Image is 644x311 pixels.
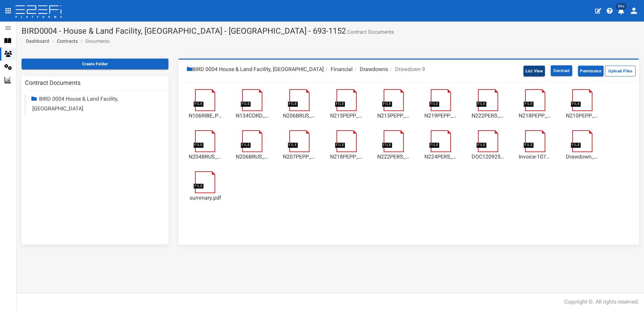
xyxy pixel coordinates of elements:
[605,66,636,76] button: Upload Files
[23,38,49,44] a: Dashboard
[23,38,49,44] span: Dashboard
[578,66,604,76] button: Permission
[187,66,324,73] li: BIRD 0004 House & Land Facility, [GEOGRAPHIC_DATA]
[236,112,269,120] a: N134CORD_Frame_Invoice_Lot_134_-28.8.25_20250828125011774.pdf
[283,153,317,161] a: N207PEPP_Fixing_Invoice_Lot_207_-_10.9.25_20250910132621556.pdf
[377,112,411,120] a: N215PEPP_Fixing_Invoice_Lot_215-_2.9.25_20250901131433319v02.pdf
[472,153,505,161] a: DOC120925-12092025163009.pdf
[472,112,505,120] a: N222PERS_Base_Invoice_Lot_222-_1.9.25_20250901134029407.pdf
[324,66,353,73] li: Financial
[523,66,545,76] button: List View
[22,27,639,35] h1: BIRD0004 - House & Land Facility, [GEOGRAPHIC_DATA] - [GEOGRAPHIC_DATA] - 693-1152
[424,112,458,120] a: N219PEPP_PC_Invoice_Lot_219_-26.8.25_20250826151257949.pdf
[236,153,269,161] a: N206BRUS_Frame_Invoice_Lot_206_-_10.9.25_20250910133138780.pdf
[377,153,411,161] a: N222PERS_Frame_Invoice_Lot_222_-_10.9.25_20250910134607944.pdf
[189,112,222,120] a: N106RIBE_PC_Invoice_Lot_106_-_26.8.25_20250826151019700.pdf
[353,66,388,73] li: Drawdowns
[424,153,458,161] a: N224PERS_Base_Invoice_Lot_224_-_5.9.25_20250905105431933.pdf
[32,96,118,112] a: BIRD 0004 House & Land Facility, [GEOGRAPHIC_DATA]
[189,153,222,161] a: N204BRUS_Base_Invoice_Lot_204_-_10.9.25_20250910133610641.pdf
[283,112,317,120] a: N206BRUS_Base_Invoice_Lot_206_-1.9.25_20250901133731582.pdf
[566,112,600,120] a: N210PEPP_Fixing_Invoice_Lot_210_-_3.9.25_20250903092617717.pdf
[564,298,639,306] div: Copyright ©. All rights reserved.
[519,112,552,120] a: N218PEPP_Enclosed_Invoice_Lot_218_-_3.9.25_20250903093040402.pdf
[330,112,364,120] a: N215PEPP_Enclosed_Invoice_Lot_215_-2.9.25_20250901131440804v02.pdf
[346,30,394,35] small: Contract Documents
[566,153,600,161] a: Drawdown_9.xlsx
[189,194,222,202] a: summary.pdf
[57,38,78,44] a: Contracts
[551,65,572,76] button: Contract
[22,59,168,69] button: Create Folder
[519,153,552,161] a: Invoice-10793274.pdf
[79,38,109,44] li: Documents
[388,66,425,73] li: Drawdown 9
[25,80,80,86] h3: Contract Documents
[546,63,577,78] a: Contract
[330,153,364,161] a: N218PEPP_Fixing_Invoice_Lot_218_-_10.9.25_20250910144117996.pdf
